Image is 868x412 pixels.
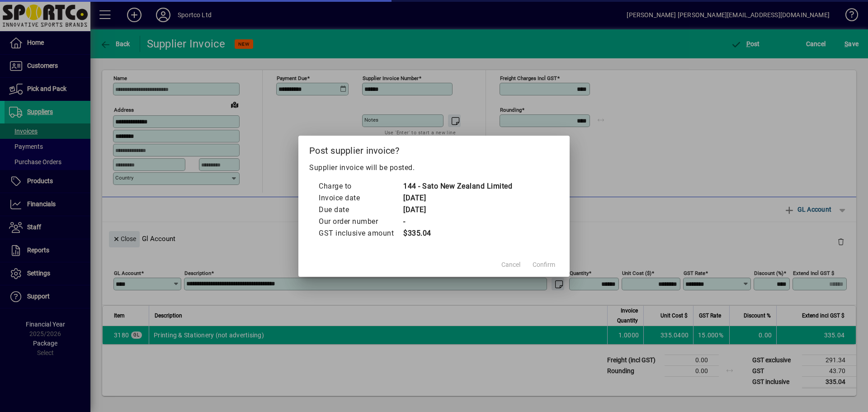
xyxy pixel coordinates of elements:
[318,192,403,204] td: Invoice date
[403,180,512,192] td: 144 - Sato New Zealand Limited
[403,192,512,204] td: [DATE]
[309,162,559,173] p: Supplier invoice will be posted.
[298,136,570,162] h2: Post supplier invoice?
[318,227,403,239] td: GST inclusive amount
[403,227,512,239] td: $335.04
[318,180,403,192] td: Charge to
[318,216,403,227] td: Our order number
[318,204,403,216] td: Due date
[403,204,512,216] td: [DATE]
[403,216,512,227] td: -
